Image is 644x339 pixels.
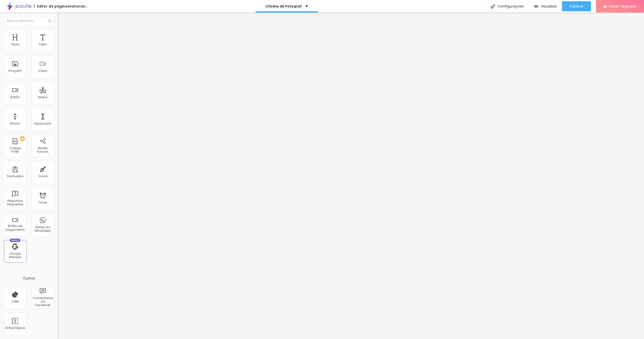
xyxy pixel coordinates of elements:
div: Salvando... [69,5,88,8]
div: CRM [12,300,19,303]
div: Redes Sociais [33,146,53,154]
div: Google Reviews [5,252,25,259]
div: Editor de páginas [34,5,69,8]
img: Icone [48,19,51,22]
div: Título [11,43,19,46]
div: Vídeo [38,69,47,73]
div: Imagem [8,69,22,73]
div: Texto [39,43,47,46]
button: Publicar [562,1,591,11]
div: Timer [38,201,47,204]
button: Visualizar [529,1,562,11]
div: Botão do WhatsApp [33,225,53,233]
img: view-1.svg [534,4,538,9]
div: Antes/Depois [5,326,25,330]
span: Visualizar [541,4,557,8]
div: Formulário [7,175,23,178]
div: Perguntas frequentes [5,199,25,206]
div: Botão [11,95,20,99]
p: Oficina de Fotograf [265,5,302,8]
div: Comentários do Facebook [33,296,53,307]
img: Icone [491,4,495,9]
span: Publicar [570,4,583,8]
div: Mapa [38,95,47,99]
div: Divisor [10,122,20,125]
div: Espaçador [34,122,51,125]
div: Novo [10,239,21,242]
div: Ícone [38,175,47,178]
span: Fazer Upgrade [609,4,636,8]
div: Botão de pagamento [5,224,25,232]
input: Buscar elemento [4,16,54,25]
div: Código HTML [5,146,25,154]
